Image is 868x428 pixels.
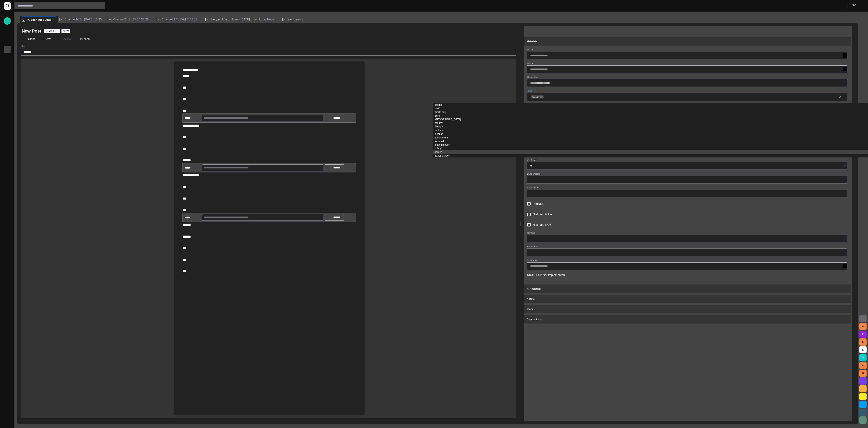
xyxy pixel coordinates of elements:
[527,259,537,262] label: Scheduled
[527,159,536,162] label: Zichtbaar
[210,18,250,21] span: Story molder:...olders) [DATE]
[22,36,37,42] button: Close
[527,40,537,43] span: Metadata
[859,323,867,330] button: A
[849,2,866,9] button: SV
[5,76,9,80] p: Media-test with filter
[4,31,11,132] ul: main menu
[4,111,11,118] div: [URL][DOMAIN_NAME]
[63,29,69,33] span: NEW
[5,112,9,117] span: [URL][DOMAIN_NAME]
[5,47,9,51] p: Publishing queue
[843,94,848,99] button: Close
[5,119,9,123] p: AI Assistant
[5,105,9,109] span: Editorial Admin
[433,143,868,147] td: discrimination
[527,287,541,290] span: AI Assistant
[4,46,11,53] div: Publishing queue
[433,147,868,150] td: hobby
[433,103,868,107] td: boxing
[524,305,851,313] button: Story
[433,139,868,143] td: townhall
[282,18,286,21] p: F
[533,202,543,206] span: Podcast
[433,107,868,110] td: MMA
[524,37,851,46] button: Metadata
[64,18,102,21] span: Channel24 S...[DATE] 13:30
[22,18,25,22] p: S
[838,94,843,99] button: Clear
[531,95,541,99] span: cycling
[5,69,9,73] span: Administration
[281,16,309,23] div: FWorld news
[4,60,11,67] div: Media
[5,127,9,131] span: Octopus
[433,128,868,132] td: wellness
[59,18,63,21] p: R
[859,346,867,353] button: L
[531,95,544,99] div: cycling
[204,16,253,23] div: FStory molder:...olders) [DATE]
[5,62,9,65] p: Media
[527,308,533,310] span: Story
[843,163,848,168] button: Open
[433,132,868,136] td: election
[157,18,160,21] p: R
[5,112,9,116] p: [URL][DOMAIN_NAME]
[859,370,867,377] button: U
[5,83,9,88] span: [PERSON_NAME]'s media (playout)
[433,154,868,157] td: transportation
[27,18,51,22] span: Publishing queue
[433,136,868,139] td: government
[5,91,9,94] p: My OctopusX
[4,118,11,125] div: AI Assistant
[21,45,25,48] label: Title
[859,362,867,369] button: P
[22,28,41,34] h2: New Post
[108,18,112,21] p: R
[5,40,9,44] span: Story folders
[162,18,197,21] span: Channel 2 T...[DATE] 13:13
[527,89,532,93] label: Tags
[859,331,867,338] button: F
[533,212,552,217] span: Niet naar ticker
[859,354,867,361] button: M
[433,125,868,128] td: lifestyle
[20,16,58,23] div: SPublishing queue
[5,98,9,101] p: Social Media
[253,16,281,23] div: FLocal News
[5,33,9,37] span: Rundowns
[527,172,540,176] label: Label website
[113,18,148,21] span: Channel24 S...07 14:23:28
[259,18,275,21] span: Local News
[74,36,91,42] button: Publish
[859,338,867,346] button: K
[852,3,856,8] p: S V
[524,315,851,324] button: Related items
[433,114,868,117] td: Euro
[5,33,9,36] p: Rundowns
[527,186,539,189] label: Coordinaten
[5,83,9,87] p: [PERSON_NAME]'s media (playout)
[4,82,11,89] div: [PERSON_NAME]'s media (playout)
[155,16,204,23] div: RChannel 2 T...[DATE] 13:13
[5,54,9,59] span: Publishing queue KKK
[533,223,552,227] span: Niet naar NOS
[527,298,535,300] span: Assets
[58,16,107,23] div: RChannel24 S...[DATE] 13:30
[524,284,851,293] button: AI Assistant
[527,76,538,79] label: Created by
[4,125,11,132] div: Octopus
[46,29,54,33] span: DRAFT
[254,18,258,21] p: F
[5,98,9,102] span: Social Media
[5,40,9,44] p: Story folders
[5,76,9,80] span: Media-test with filter
[433,117,868,121] td: [GEOGRAPHIC_DATA]
[527,231,535,234] label: Number
[433,150,868,154] td: games
[527,62,533,65] label: Offline
[44,29,60,33] button: DRAFT
[5,127,9,130] p: Octopus
[107,16,155,23] div: RChannel24 S...07 14:23:28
